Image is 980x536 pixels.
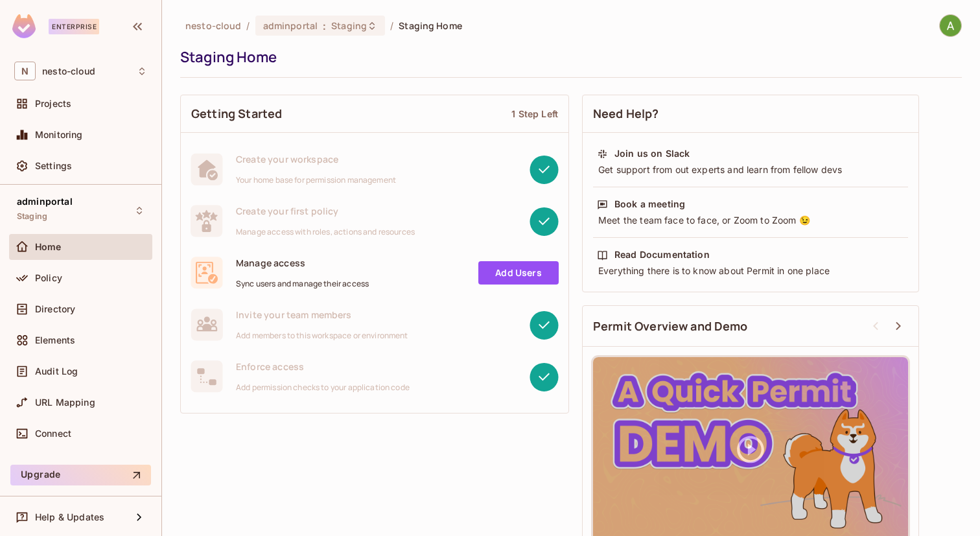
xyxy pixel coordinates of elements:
div: 1 Step Left [511,108,558,120]
span: Add members to this workspace or environment [236,331,408,341]
span: Manage access with roles, actions and resources [236,227,415,237]
span: Projects [35,99,71,109]
img: Alain Bouchard [940,15,961,36]
span: Elements [35,335,75,345]
span: Need Help? [593,106,659,122]
span: Create your workspace [236,153,396,165]
span: Help & Updates [35,512,104,522]
li: / [390,19,393,32]
div: Join us on Slack [614,147,690,160]
span: Add permission checks to your application code [236,382,410,393]
div: Staging Home [180,47,955,67]
div: Everything there is to know about Permit in one place [597,264,904,277]
div: Book a meeting [614,198,685,211]
span: Getting Started [191,106,282,122]
span: Monitoring [35,130,83,140]
span: Your home base for permission management [236,175,396,185]
span: Permit Overview and Demo [593,318,748,334]
span: adminportal [17,196,73,207]
span: adminportal [263,19,318,32]
span: the active workspace [185,19,241,32]
div: Get support from out experts and learn from fellow devs [597,163,904,176]
div: Read Documentation [614,248,710,261]
li: / [246,19,250,32]
span: Staging [17,211,47,222]
span: Workspace: nesto-cloud [42,66,95,76]
span: URL Mapping [35,397,95,408]
span: Home [35,242,62,252]
span: Invite your team members [236,309,408,321]
img: SReyMgAAAABJRU5ErkJggg== [12,14,36,38]
span: Staging [331,19,367,32]
div: Meet the team face to face, or Zoom to Zoom 😉 [597,214,904,227]
span: Sync users and manage their access [236,279,369,289]
span: Enforce access [236,360,410,373]
span: : [322,21,327,31]
span: Create your first policy [236,205,415,217]
span: Directory [35,304,75,314]
span: Policy [35,273,62,283]
span: Connect [35,428,71,439]
span: Audit Log [35,366,78,377]
button: Upgrade [10,465,151,485]
span: Settings [35,161,72,171]
span: Staging Home [399,19,462,32]
div: Enterprise [49,19,99,34]
span: Manage access [236,257,369,269]
a: Add Users [478,261,559,285]
span: N [14,62,36,80]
